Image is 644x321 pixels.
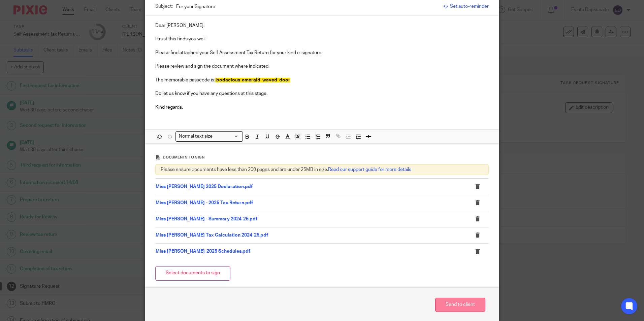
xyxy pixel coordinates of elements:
[156,233,268,238] a: Miss [PERSON_NAME] Tax Calculation 2024-25.pdf
[155,266,230,281] button: Select documents to sign
[215,133,239,140] input: Search for option
[216,78,290,82] span: bodacious-emerald-waved-door
[156,249,250,254] a: Miss [PERSON_NAME]-2025 Schedules.pdf
[155,63,489,70] p: Please review and sign the document where indicated.
[156,217,257,221] a: Miss [PERSON_NAME] - Summary 2024-25.pdf
[155,164,489,175] div: Please ensure documents have less than 200 pages and are under 25MB in size.
[156,184,253,189] a: Miss [PERSON_NAME] 2025 Declaration.pdf
[328,167,411,172] a: Read our support guide for more details
[177,133,214,140] span: Normal text size
[175,131,243,142] div: Search for option
[156,201,253,205] a: Miss [PERSON_NAME] - 2025 Tax Return.pdf
[155,104,489,111] p: Kind regards,
[155,90,489,97] p: Do let us know if you have any questions at this stage.
[163,155,204,159] span: Documents to sign
[155,77,489,83] p: The memorable passcode is:
[435,298,485,312] button: Send to client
